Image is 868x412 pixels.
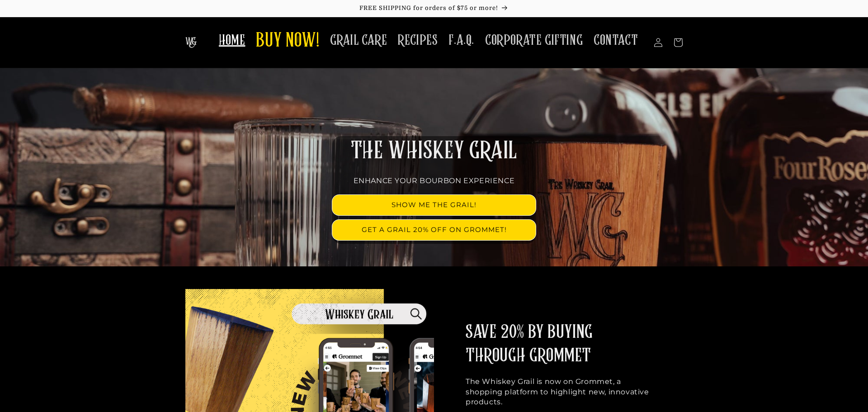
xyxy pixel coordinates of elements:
[250,24,325,59] a: BUY NOW!
[594,32,638,49] span: CONTACT
[330,32,387,49] span: GRAIL CARE
[325,26,392,55] a: GRAIL CARE
[485,32,583,49] span: CORPORATE GIFTING
[466,321,651,368] h2: SAVE 20% BY BUYING THROUGH GROMMET
[219,32,245,49] span: HOME
[392,26,443,55] a: RECIPES
[480,26,588,55] a: CORPORATE GIFTING
[256,29,319,54] span: BUY NOW!
[185,37,197,48] img: The Whiskey Grail
[351,139,517,163] span: THE WHISKEY GRAIL
[213,26,250,55] a: HOME
[9,5,859,12] p: FREE SHIPPING for orders of $75 or more!
[332,220,536,240] a: GET A GRAIL 20% OFF ON GROMMET!
[443,26,480,55] a: F.A.Q.
[354,176,515,185] span: ENHANCE YOUR BOURBON EXPERIENCE
[448,32,474,49] span: F.A.Q.
[332,195,536,215] a: SHOW ME THE GRAIL!
[588,26,643,55] a: CONTACT
[398,32,438,49] span: RECIPES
